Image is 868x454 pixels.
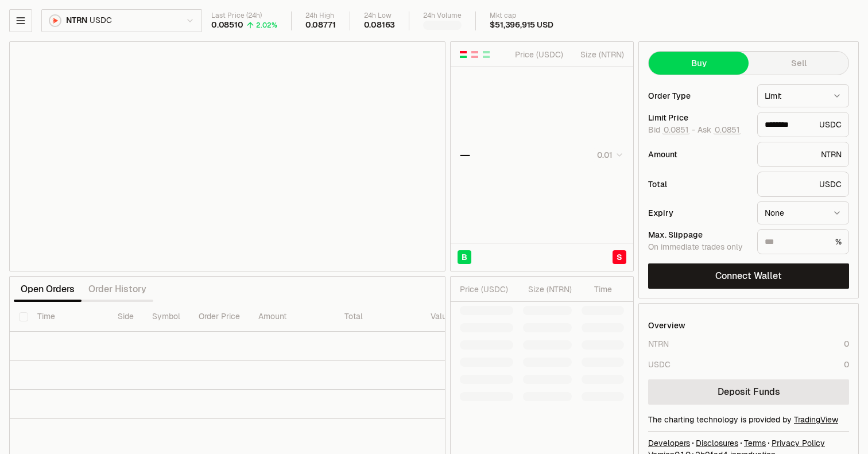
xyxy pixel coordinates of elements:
div: Mkt cap [490,11,553,20]
button: None [757,201,849,224]
div: 24h Volume [423,11,462,20]
button: Order History [82,278,153,301]
button: 0.0851 [662,125,689,134]
th: Value [421,302,460,332]
th: Order Price [189,302,249,332]
button: 0.0851 [714,125,741,134]
div: — [460,147,470,163]
div: NTRN [757,142,849,167]
div: Last Price (24h) [211,11,277,20]
button: Show Buy and Sell Orders [459,50,468,59]
div: Order Type [648,92,748,100]
div: Price ( USDC ) [512,49,563,60]
div: Price ( USDC ) [460,284,513,295]
th: Symbol [143,302,189,332]
div: Size ( NTRN ) [573,49,624,60]
button: Open Orders [14,278,82,301]
th: Amount [249,302,335,332]
span: USDC [90,15,111,26]
div: 0.08510 [211,20,243,30]
div: USDC [648,359,671,370]
div: Total [648,180,748,188]
div: 0 [844,359,849,370]
th: Side [108,302,143,332]
div: Limit Price [648,114,748,122]
div: NTRN [648,338,669,350]
a: Privacy Policy [772,437,825,449]
button: Connect Wallet [648,263,849,289]
span: Ask [697,125,741,135]
div: The charting technology is provided by [648,414,849,425]
div: 0 [844,338,849,350]
button: Sell [749,52,848,75]
div: 24h High [305,11,336,20]
iframe: Financial Chart [10,42,445,271]
button: Limit [757,84,849,107]
div: Max. Slippage [648,231,748,239]
div: $51,396,915 USD [490,20,553,30]
div: % [757,229,849,254]
div: 0.08163 [364,20,396,30]
div: On immediate trades only [648,242,748,253]
div: 24h Low [364,11,396,20]
div: Expiry [648,209,748,217]
span: S [617,251,622,263]
button: Select all [19,312,28,321]
div: Size ( NTRN ) [523,284,572,295]
a: Terms [744,437,766,449]
a: Deposit Funds [648,379,849,405]
div: USDC [757,172,849,197]
div: Overview [648,320,685,331]
button: Show Sell Orders Only [470,50,479,59]
img: NTRN Logo [50,15,60,26]
div: Amount [648,150,748,158]
div: Time [582,284,612,295]
div: USDC [757,112,849,137]
div: 0.08771 [305,20,336,30]
button: Show Buy Orders Only [482,50,491,59]
span: Bid - [648,125,695,135]
button: 0.01 [594,148,624,162]
th: Time [28,302,108,332]
a: TradingView [794,414,838,425]
span: B [462,251,467,263]
div: 2.02% [256,21,277,30]
a: Developers [648,437,690,449]
th: Total [335,302,421,332]
a: Disclosures [696,437,738,449]
button: Buy [649,52,749,75]
span: NTRN [66,15,87,26]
